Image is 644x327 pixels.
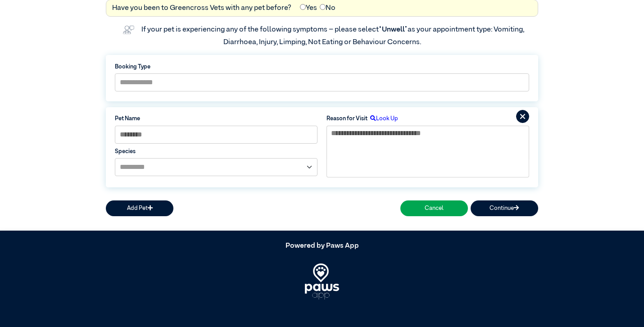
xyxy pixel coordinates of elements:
button: Continue [471,200,538,216]
label: If your pet is experiencing any of the following symptoms – please select as your appointment typ... [141,26,526,46]
label: No [320,3,336,14]
h5: Powered by Paws App [106,242,538,250]
button: Cancel [400,200,468,216]
input: No [320,4,326,10]
label: Yes [300,3,317,14]
label: Look Up [367,114,398,123]
label: Reason for Visit [327,114,367,123]
span: “Unwell” [379,26,408,33]
label: Pet Name [115,114,317,123]
img: PawsApp [305,263,340,300]
button: Add Pet [106,200,173,216]
img: vet [120,23,137,37]
label: Booking Type [115,63,529,71]
label: Have you been to Greencross Vets with any pet before? [112,3,291,14]
input: Yes [300,4,306,10]
label: Species [115,147,317,156]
